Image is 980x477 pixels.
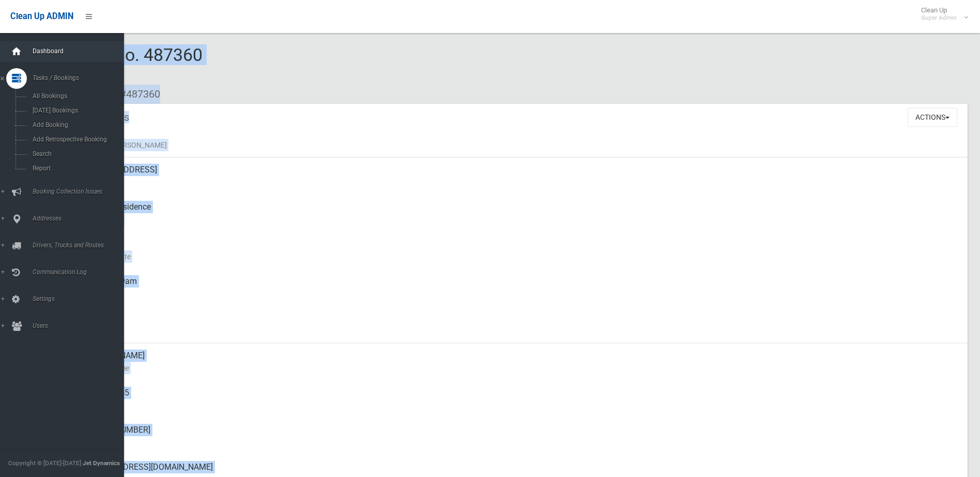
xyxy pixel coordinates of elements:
span: Communication Log [29,268,132,276]
div: 0421253755 [83,380,959,418]
small: Address [83,176,959,188]
span: Booking No. 487360 [45,44,203,85]
small: Landline [83,436,959,449]
span: Add Retrospective Booking [29,136,123,143]
small: Contact Name [83,362,959,374]
small: Mobile [83,399,959,411]
span: Copyright © [DATE]-[DATE] [8,459,81,467]
strong: Jet Dynamics [83,459,120,467]
span: Dashboard [29,47,132,55]
div: [PHONE_NUMBER] [83,418,959,455]
span: [DATE] Bookings [29,107,123,114]
small: Name of [PERSON_NAME] [83,139,959,151]
div: [PERSON_NAME] [83,343,959,380]
span: Users [29,322,132,329]
div: [STREET_ADDRESS] [83,157,959,195]
span: Add Booking [29,121,123,129]
span: Clean Up [916,6,967,22]
div: Front of Residence [83,195,959,232]
span: Clean Up ADMIN [10,11,73,21]
small: Collection Date [83,250,959,263]
small: Zone [83,325,959,337]
li: #487360 [113,85,160,104]
span: Booking Collection Issues [29,188,132,195]
div: [DATE] [83,306,959,343]
div: [DATE] 5:59am [83,269,959,306]
small: Pickup Point [83,213,959,226]
span: Tasks / Bookings [29,74,132,82]
span: Report [29,165,123,172]
div: [DATE] [83,232,959,269]
small: Super Admin [921,14,957,22]
button: Actions [908,108,957,127]
small: Collected At [83,288,959,300]
span: Drivers, Trucks and Routes [29,242,132,249]
span: Settings [29,295,132,303]
span: Search [29,150,123,157]
span: All Bookings [29,92,123,100]
span: Addresses [29,215,132,222]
